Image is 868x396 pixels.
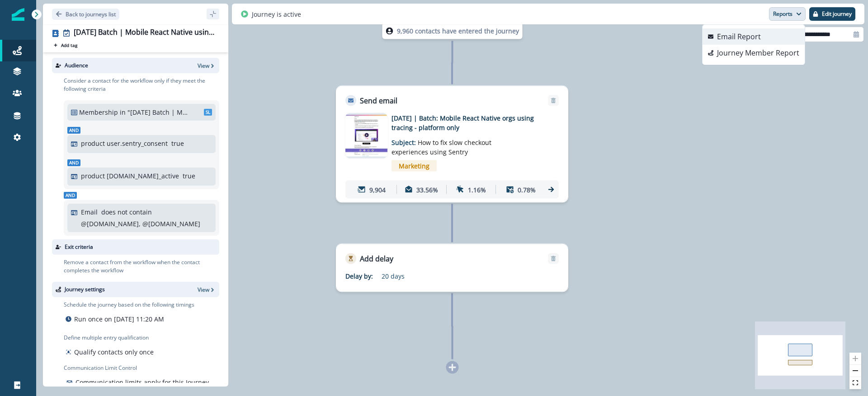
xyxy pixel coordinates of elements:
[360,253,393,264] p: Add delay
[336,244,568,292] div: Add delayRemoveDelay by:20 days
[65,243,93,251] p: Exit criteria
[81,171,179,181] p: product [DOMAIN_NAME]_active
[207,9,219,19] button: sidebar collapse toggle
[52,42,79,49] button: Add tag
[64,364,219,372] p: Communication Limit Control
[204,109,212,116] span: SL
[65,61,88,70] p: Audience
[74,28,216,38] div: [DATE] Batch | Mobile React Native using tracing - platform only
[392,132,505,157] p: Subject:
[198,286,216,294] button: View
[198,62,209,70] p: View
[336,86,568,203] div: Send emailRemoveemail asset unavailable[DATE] | Batch: Mobile React Native orgs using tracing - p...
[822,11,852,17] p: Edit journey
[64,258,219,275] p: Remove a contact from the workflow when the contact completes the workflow
[366,23,539,39] div: 9,960 contacts have entered the journey
[74,314,164,324] p: Run once on [DATE] 11:20 AM
[101,207,152,217] p: does not contain
[81,139,168,148] p: product user.sentry_consent
[809,7,855,21] button: Edit journey
[252,9,301,19] p: Journey is active
[64,334,156,342] p: Define multiple entry qualification
[79,107,118,117] p: Membership
[198,62,216,70] button: View
[717,31,761,42] p: Email Report
[360,95,397,106] p: Send email
[64,301,194,309] p: Schedule the journey based on the following timings
[345,271,382,281] p: Delay by:
[392,160,437,172] span: Marketing
[392,138,491,156] span: How to fix slow checkout experiences using Sentry
[198,286,209,294] p: View
[345,115,387,157] img: email asset unavailable
[81,207,98,217] p: Email
[183,171,195,181] p: true
[518,185,536,194] p: 0.78%
[392,113,536,132] p: [DATE] | Batch: Mobile React Native orgs using tracing - platform only
[67,127,80,134] span: And
[382,271,495,281] p: 20 days
[127,107,189,117] p: "[DATE] Batch | Mobile React Native using tracing - platform only"
[171,139,184,148] p: true
[81,219,200,228] p: @[DOMAIN_NAME], @[DOMAIN_NAME]
[849,365,861,377] button: zoom out
[64,192,77,199] span: And
[67,159,80,166] span: And
[717,47,799,58] p: Journey Member Report
[849,377,861,389] button: fit view
[416,185,438,194] p: 33.56%
[74,347,154,357] p: Qualify contacts only once
[64,77,219,93] p: Consider a contact for the workflow only if they meet the following criteria
[369,185,386,194] p: 9,904
[75,377,209,387] p: Communication limits apply for this Journey
[12,8,24,21] img: Inflection
[769,7,806,21] button: Reports
[52,9,119,20] button: Go back
[65,285,105,294] p: Journey settings
[120,107,126,117] p: in
[397,26,519,36] p: 9,960 contacts have entered the journey
[468,185,486,194] p: 1.16%
[66,10,116,18] p: Back to journeys list
[61,42,77,48] p: Add tag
